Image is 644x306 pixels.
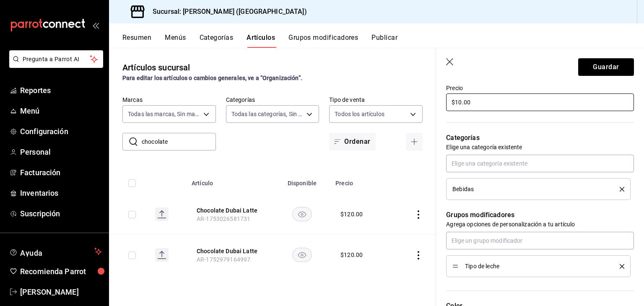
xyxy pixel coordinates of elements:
button: Pregunta a Parrot AI [9,50,103,68]
span: Bebidas [452,186,474,192]
button: Guardar [578,58,634,76]
button: actions [414,251,423,259]
p: Elige una categoría existente [446,143,634,151]
button: delete [614,264,624,269]
button: actions [414,210,423,219]
th: Artículo [187,167,274,194]
p: Categorías [446,133,634,143]
span: Reportes [20,85,102,96]
button: edit-product-location [197,206,264,215]
span: Todas las categorías, Sin categoría [231,110,304,118]
span: Todos los artículos [335,110,384,118]
label: Tipo de venta [329,97,423,103]
span: Personal [20,146,102,158]
span: Facturación [20,167,102,178]
h3: Sucursal: [PERSON_NAME] ([GEOGRAPHIC_DATA]) [146,7,307,17]
div: navigation tabs [122,34,644,48]
span: AR-1752979164997 [197,256,250,263]
div: $ 120.00 [340,210,363,218]
button: delete [614,187,624,192]
input: $0.00 [446,93,634,111]
button: availability-product [292,207,312,221]
p: Agrega opciones de personalización a tu artículo [446,220,634,228]
button: Resumen [122,34,151,48]
th: Precio [330,167,391,194]
input: Elige un grupo modificador [446,232,634,249]
span: Menú [20,105,102,117]
button: edit-product-location [197,247,264,255]
label: Categorías [226,97,319,103]
span: Inventarios [20,187,102,199]
span: Recomienda Parrot [20,266,102,277]
button: open_drawer_menu [92,22,99,29]
span: AR-1753026581731 [197,215,250,222]
label: Marcas [122,97,216,103]
span: Ayuda [20,246,91,257]
strong: Para editar los artículos o cambios generales, ve a “Organización”. [122,75,302,81]
p: Grupos modificadores [446,210,634,220]
span: Configuración [20,126,102,137]
div: Artículos sucursal [122,61,190,74]
button: Menús [165,34,186,48]
span: Tipo de leche [465,263,607,269]
button: Artículos [247,34,275,48]
input: Elige una categoría existente [446,155,634,172]
span: [PERSON_NAME] [20,286,102,298]
button: Grupos modificadores [288,34,358,48]
button: availability-product [292,248,312,262]
span: Suscripción [20,208,102,219]
label: Precio [446,85,634,91]
span: Pregunta a Parrot AI [23,55,90,64]
div: $ 120.00 [340,251,363,259]
a: Pregunta a Parrot AI [6,61,103,70]
input: Buscar artículo [142,133,216,150]
span: Todas las marcas, Sin marca [128,110,200,118]
th: Disponible [274,167,330,194]
button: Ordenar [329,133,375,150]
button: Publicar [371,34,397,48]
button: Categorías [200,34,234,48]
